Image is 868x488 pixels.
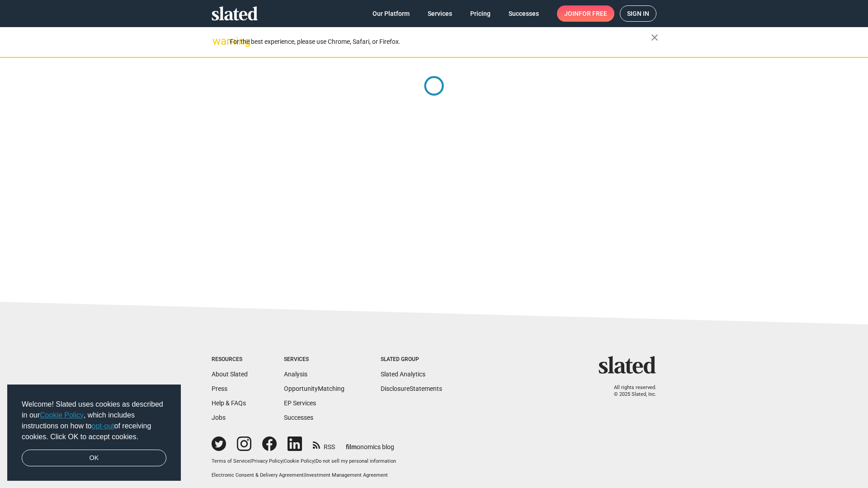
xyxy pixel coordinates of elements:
[284,371,307,378] a: Analysis
[284,399,316,407] a: EP Services
[649,32,660,43] mat-icon: close
[620,5,656,22] a: Sign in
[428,5,452,22] span: Services
[92,422,114,430] a: opt-out
[304,472,305,478] span: |
[212,36,223,47] mat-icon: warning
[251,458,283,464] a: Privacy Policy
[381,356,442,363] div: Slated Group
[284,414,313,421] a: Successes
[212,356,248,363] div: Resources
[381,385,442,392] a: DisclosureStatements
[316,458,396,465] button: Do not sell my personal information
[381,371,425,378] a: Slated Analytics
[40,411,84,419] a: Cookie Policy
[420,5,459,22] a: Services
[305,472,388,478] a: Investment Management Agreement
[579,5,607,22] span: for free
[313,437,335,451] a: RSS
[22,399,166,442] span: Welcome! Slated uses cookies as described in our , which includes instructions on how to of recei...
[230,36,651,48] div: For the best experience, please use Chrome, Safari, or Firefox.
[283,458,284,464] span: |
[564,5,607,22] span: Join
[212,414,226,421] a: Jobs
[346,436,394,451] a: filmonomics blog
[314,458,316,464] span: |
[212,371,248,378] a: About Slated
[284,385,344,392] a: OpportunityMatching
[212,458,250,464] a: Terms of Service
[284,458,314,464] a: Cookie Policy
[212,399,246,407] a: Help & FAQs
[604,385,656,398] p: All rights reserved. © 2025 Slated, Inc.
[557,5,614,22] a: Joinfor free
[250,458,251,464] span: |
[501,5,546,22] a: Successes
[346,443,357,450] span: film
[509,5,539,22] span: Successes
[470,5,491,22] span: Pricing
[212,472,304,478] a: Electronic Consent & Delivery Agreement
[7,385,181,481] div: cookieconsent
[212,385,227,392] a: Press
[373,5,410,22] span: Our Platform
[284,356,344,363] div: Services
[463,5,498,22] a: Pricing
[627,6,649,21] span: Sign in
[365,5,417,22] a: Our Platform
[22,450,166,467] a: dismiss cookie message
